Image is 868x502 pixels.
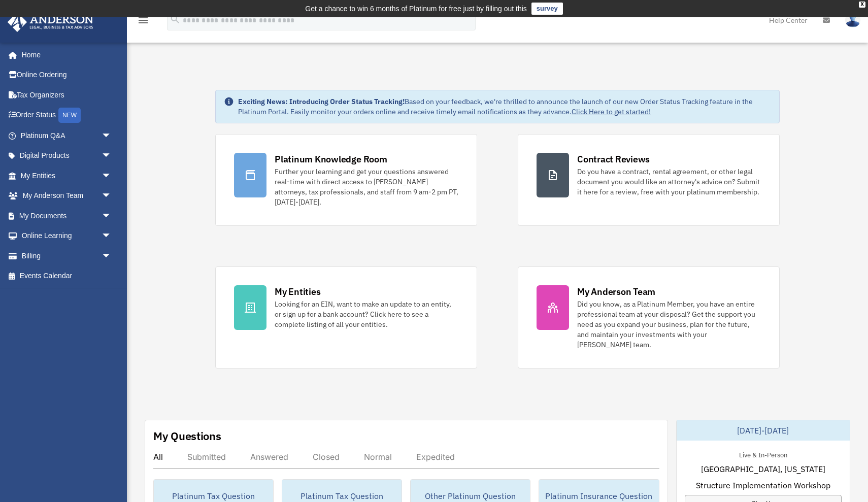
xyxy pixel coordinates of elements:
i: search [170,14,181,25]
div: NEW [58,108,81,123]
div: close [859,2,865,8]
span: arrow_drop_down [102,226,122,247]
div: [DATE]-[DATE] [677,420,850,441]
div: Looking for an EIN, want to make an update to an entity, or sign up for a bank account? Click her... [275,299,458,329]
span: arrow_drop_down [102,165,122,186]
div: Live & In-Person [731,449,795,459]
a: Tax Organizers [7,85,127,105]
span: arrow_drop_down [102,246,122,266]
a: Platinum Knowledge Room Further your learning and get your questions answered real-time with dire... [215,134,477,226]
img: User Pic [845,13,860,27]
div: Platinum Knowledge Room [275,153,387,165]
div: All [153,452,163,462]
span: arrow_drop_down [102,206,122,226]
i: menu [137,14,149,26]
a: My Documentsarrow_drop_down [7,206,127,226]
div: Expedited [416,452,455,462]
a: Order StatusNEW [7,105,127,126]
span: Structure Implementation Workshop [696,479,830,491]
div: My Questions [153,428,221,444]
div: Do you have a contract, rental agreement, or other legal document you would like an attorney's ad... [577,166,761,197]
a: Online Ordering [7,65,127,85]
a: menu [137,18,149,26]
a: Digital Productsarrow_drop_down [7,146,127,166]
div: Submitted [187,452,226,462]
a: survey [531,3,563,15]
a: Billingarrow_drop_down [7,246,127,266]
a: Platinum Q&Aarrow_drop_down [7,125,127,146]
strong: Exciting News: Introducing Order Status Tracking! [238,97,405,106]
a: Contract Reviews Do you have a contract, rental agreement, or other legal document you would like... [518,134,780,226]
div: Get a chance to win 6 months of Platinum for free just by filling out this [305,3,527,15]
div: My Anderson Team [577,285,655,298]
span: arrow_drop_down [102,186,122,207]
a: My Entitiesarrow_drop_down [7,165,127,186]
div: Did you know, as a Platinum Member, you have an entire professional team at your disposal? Get th... [577,299,761,350]
div: Contract Reviews [577,153,650,165]
a: My Anderson Teamarrow_drop_down [7,186,127,206]
span: [GEOGRAPHIC_DATA], [US_STATE] [701,463,825,475]
div: My Entities [275,285,320,298]
div: Answered [250,452,288,462]
a: Home [7,45,122,65]
a: Events Calendar [7,266,127,286]
div: Based on your feedback, we're thrilled to announce the launch of our new Order Status Tracking fe... [238,96,771,117]
a: My Anderson Team Did you know, as a Platinum Member, you have an entire professional team at your... [518,266,780,369]
a: Online Learningarrow_drop_down [7,226,127,246]
span: arrow_drop_down [102,125,122,146]
img: Anderson Advisors Platinum Portal [5,12,96,32]
div: Normal [364,452,392,462]
div: Further your learning and get your questions answered real-time with direct access to [PERSON_NAM... [275,166,458,207]
div: Closed [313,452,340,462]
a: Click Here to get started! [572,107,651,116]
a: My Entities Looking for an EIN, want to make an update to an entity, or sign up for a bank accoun... [215,266,477,369]
span: arrow_drop_down [102,146,122,166]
